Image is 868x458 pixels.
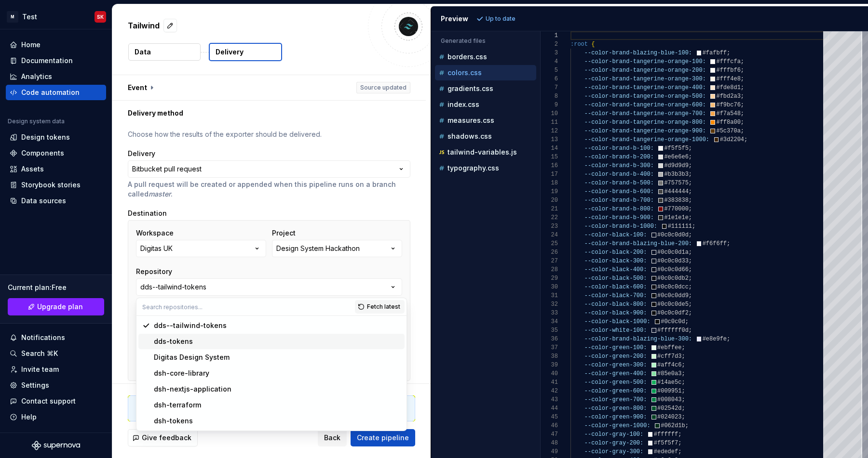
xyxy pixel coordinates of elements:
span: #0c0c0d33 [657,258,689,264]
a: Documentation [6,53,106,68]
div: Contact support [21,396,76,406]
span: --color-black-700: [584,292,647,299]
span: #f7a548 [716,110,740,117]
span: #cff7d3 [657,353,681,360]
span: ; [678,448,681,455]
span: --color-brand-b-400: [584,171,653,178]
span: --color-black-500: [584,275,647,282]
span: #383838 [664,197,688,204]
div: 3 [541,49,558,57]
span: #f5f5f5 [664,145,688,152]
div: 47 [541,430,558,439]
span: #f5f5f7 [653,440,678,446]
span: --color-brand-tangerine-orange-200: [584,67,705,74]
span: --color-brand-blazing-blue-300: [584,336,692,342]
span: ; [688,284,692,290]
span: #0c0c0d [661,318,685,325]
span: ; [740,93,744,100]
span: ; [688,206,692,212]
span: #e6e6e6 [664,154,688,160]
span: ; [688,266,692,273]
p: tailwind-variables.js [448,148,517,156]
span: ; [688,171,692,178]
span: #fbd2a3 [716,93,740,100]
span: --color-green-300: [584,362,647,368]
div: 1 [541,31,558,40]
span: --color-brand-tangerine-orange-900: [584,128,705,134]
span: #b3b3b3 [664,171,688,178]
span: #0c0c0db2 [657,275,689,282]
div: dsh-tokens [154,416,193,426]
span: #d9d9d9 [664,162,688,169]
div: Data sources [21,196,66,206]
p: gradients.css [448,85,493,92]
span: #009951 [657,388,681,394]
span: --color-gray-100: [584,431,643,438]
a: Assets [6,161,106,177]
div: Documentation [21,56,73,65]
div: dsh-terraform [154,400,201,410]
button: Contact support [6,393,106,409]
span: --color-brand-b-300: [584,162,653,169]
span: ; [688,162,692,169]
span: ; [740,119,744,126]
button: measures.css [435,115,536,126]
a: Supernova Logo [32,441,80,450]
div: 15 [541,153,558,161]
span: ; [727,336,730,342]
div: 31 [541,291,558,300]
span: #0c0c0df2 [657,310,689,316]
button: Design System Hackathon [272,240,402,257]
a: Storybook stories [6,177,106,193]
a: Upgrade plan [8,298,104,315]
div: dds--tailwind-tokens [154,321,227,330]
span: ; [688,214,692,221]
span: ; [681,353,685,360]
span: ; [681,396,685,403]
div: 24 [541,231,558,239]
span: --color-gray-200: [584,440,643,446]
span: ; [740,128,744,134]
span: --color-brand-b-1000: [584,223,657,230]
span: #ffffff0d [657,327,689,334]
div: Design tokens [21,132,70,142]
div: 40 [541,369,558,378]
div: Search ⌘K [21,349,58,358]
div: 39 [541,361,558,369]
div: 33 [541,309,558,317]
span: ; [688,301,692,308]
div: Design System Hackathon [276,244,360,253]
span: --color-green-500: [584,379,647,386]
div: dds--tailwind-tokens [140,282,206,292]
button: Back [318,429,347,446]
div: 2 [541,40,558,49]
div: dsh-nextjs-application [154,384,231,394]
span: ; [681,379,685,386]
span: ; [688,249,692,256]
label: Project [272,228,296,238]
div: Design system data [8,118,65,125]
span: Create pipeline [357,433,409,443]
div: 20 [541,196,558,205]
div: 45 [541,413,558,421]
span: ; [688,154,692,160]
div: 7 [541,83,558,92]
label: Destination [128,209,167,218]
button: Give feedback [128,429,198,446]
span: ; [688,188,692,195]
span: ; [688,180,692,186]
button: Digitas UK [136,240,266,257]
span: #1e1e1e [664,214,688,221]
div: 30 [541,283,558,291]
span: Give feedback [142,433,191,443]
span: :root [570,41,588,48]
div: 36 [541,335,558,343]
span: --color-black-300: [584,258,647,264]
span: #ffffff [653,431,678,438]
span: --color-brand-tangerine-orange-500: [584,93,705,100]
div: 10 [541,109,558,118]
span: --color-brand-tangerine-orange-800: [584,119,705,126]
span: --color-brand-tangerine-orange-700: [584,110,705,117]
span: --color-white-100: [584,327,647,334]
a: Components [6,145,106,161]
